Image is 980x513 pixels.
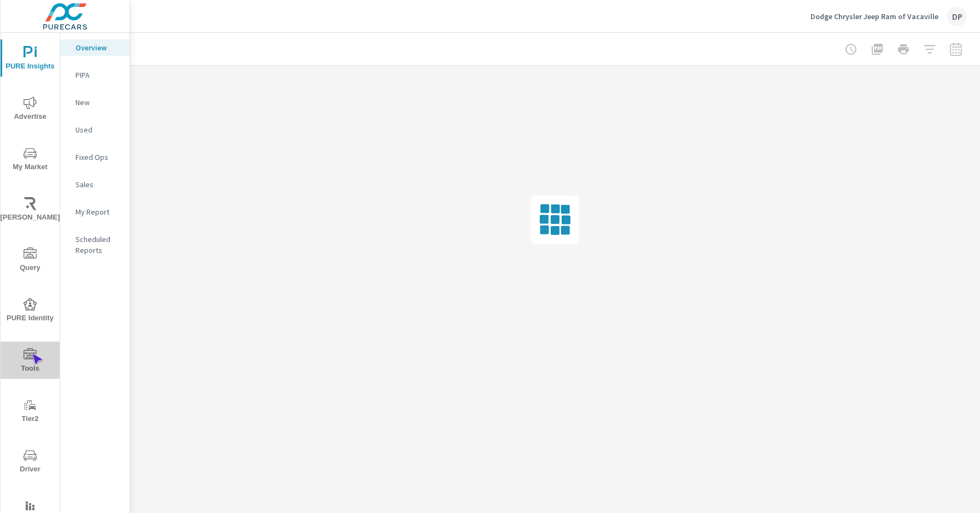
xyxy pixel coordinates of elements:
[60,231,130,258] div: Scheduled Reports
[4,247,56,274] span: Query
[4,348,56,375] span: Tools
[4,298,56,325] span: PURE Identity
[60,149,130,165] div: Fixed Ops
[60,176,130,193] div: Sales
[75,206,121,217] p: My Report
[75,97,121,108] p: New
[75,70,121,80] p: PIPA
[75,124,121,135] p: Used
[75,234,121,256] p: Scheduled Reports
[60,39,130,56] div: Overview
[75,179,121,190] p: Sales
[60,204,130,220] div: My Report
[60,122,130,138] div: Used
[4,147,56,174] span: My Market
[60,94,130,111] div: New
[75,152,121,163] p: Fixed Ops
[60,67,130,83] div: PIPA
[4,96,56,123] span: Advertise
[947,7,967,26] div: DP
[4,399,56,425] span: Tier2
[810,11,938,21] p: Dodge Chrysler Jeep Ram of Vacaville
[75,42,121,53] p: Overview
[4,46,56,73] span: PURE Insights
[4,449,56,476] span: Driver
[4,197,56,224] span: [PERSON_NAME]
